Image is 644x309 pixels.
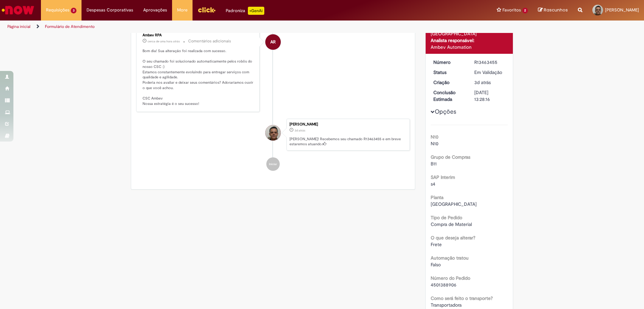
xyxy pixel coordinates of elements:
[289,122,406,126] div: [PERSON_NAME]
[522,8,528,13] span: 2
[294,128,305,132] span: 3d atrás
[431,275,470,281] b: Número do Pedido
[474,89,505,103] div: [DATE] 13:28:16
[474,79,491,85] time: 29/08/2025 16:28:13
[431,161,437,167] span: B11
[198,5,216,15] img: click_logo_yellow_360x200.png
[289,137,406,147] p: [PERSON_NAME]! Recebemos seu chamado R13463455 e em breve estaremos atuando.
[431,295,493,301] b: Como será feito o transporte?
[87,7,133,13] span: Despesas Corporativas
[148,39,180,43] span: cerca de uma hora atrás
[431,194,443,200] b: Planta
[136,119,410,151] li: Welber Teixeira Gomes
[428,69,470,76] dt: Status
[177,7,187,13] span: More
[502,7,521,13] span: Favoritos
[538,7,568,13] a: Rascunhos
[431,235,475,241] b: O que deseja alterar?
[431,255,469,261] b: Automação tratou
[431,215,462,221] b: Tipo de Pedido
[474,79,505,86] div: 29/08/2025 16:28:13
[7,24,31,29] a: Página inicial
[428,89,470,103] dt: Conclusão Estimada
[143,33,254,37] div: Ambev RPA
[431,201,477,207] span: [GEOGRAPHIC_DATA]
[294,128,305,132] time: 29/08/2025 16:28:13
[544,7,568,13] span: Rascunhos
[5,21,424,33] ul: Trilhas de página
[474,79,491,85] span: 3d atrás
[431,37,508,44] div: Analista responsável:
[431,241,442,247] span: Frete
[265,125,281,141] div: Welber Teixeira Gomes
[431,174,455,180] b: SAP Interim
[248,7,264,15] p: +GenAi
[431,221,472,227] span: Compra de Material
[143,7,167,13] span: Aprovações
[136,21,410,178] ul: Histórico de tíquete
[265,34,281,50] div: Ambev RPA
[474,69,505,76] div: Em Validação
[474,59,505,66] div: R13463455
[431,302,462,308] span: Transportadora
[431,154,470,160] b: Grupo de Compras
[428,79,470,86] dt: Criação
[431,44,508,50] div: Ambev Automation
[431,181,435,187] span: s4
[270,34,276,50] span: AR
[226,7,264,15] div: Padroniza
[1,3,35,17] img: ServiceNow
[431,141,438,147] span: N10
[188,38,231,44] small: Comentários adicionais
[605,7,639,13] span: [PERSON_NAME]
[428,59,470,66] dt: Número
[45,24,95,29] a: Formulário de Atendimento
[148,39,180,43] time: 01/09/2025 08:05:17
[46,7,69,13] span: Requisições
[431,262,441,268] span: Falso
[431,134,438,140] b: N10
[71,8,76,13] span: 3
[431,282,457,288] span: 4501388906
[143,48,254,107] p: Bom dia! Sua alteração foi realizada com sucesso. O seu chamado foi solucionado automaticamente p...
